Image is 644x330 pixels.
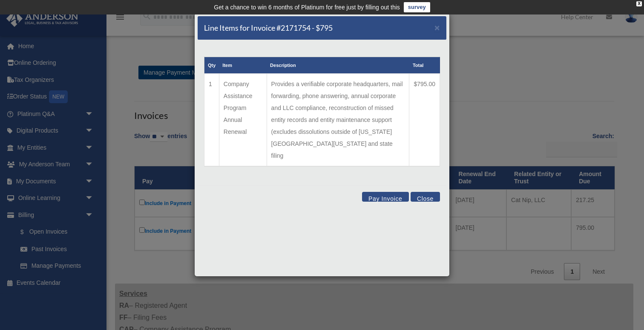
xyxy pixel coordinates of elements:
th: Item [219,57,267,74]
div: close [636,1,642,6]
button: Pay Invoice [362,192,409,202]
button: Close [411,192,440,202]
a: survey [404,2,430,12]
span: × [434,23,440,32]
td: Company Assistance Program Annual Renewal [219,74,267,167]
div: Get a chance to win 6 months of Platinum for free just by filling out this [214,2,400,12]
td: Provides a verifiable corporate headquarters, mail forwarding, phone answering, annual corporate ... [267,74,409,167]
th: Description [267,57,409,74]
h5: Line Items for Invoice #2171754 - $795 [204,23,333,33]
button: Close [434,23,440,32]
th: Qty [204,57,219,74]
th: Total [409,57,440,74]
td: $795.00 [409,74,440,167]
td: 1 [204,74,219,167]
